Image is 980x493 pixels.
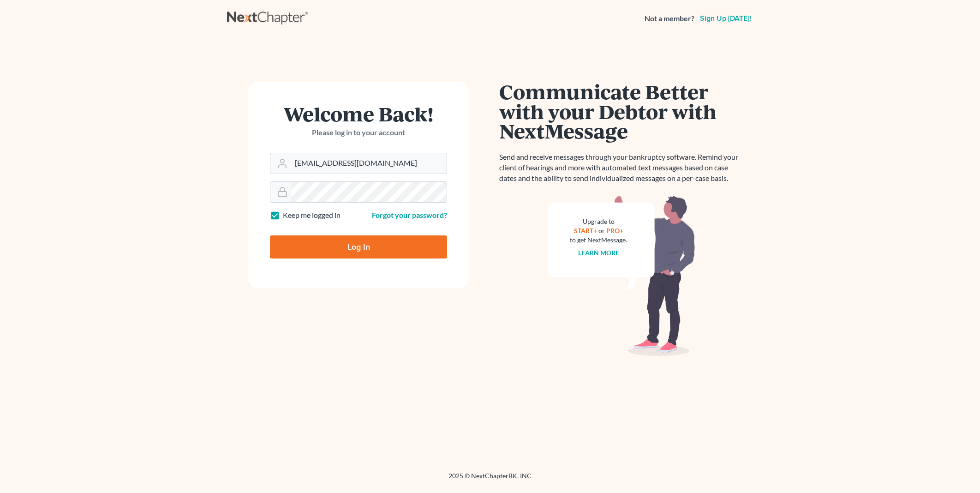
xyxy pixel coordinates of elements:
[570,235,627,245] div: to get NextMessage.
[578,249,619,257] a: Learn more
[698,15,753,22] a: Sign up [DATE]!
[270,235,447,259] input: Log In
[283,210,341,221] label: Keep me logged in
[645,13,694,24] strong: Not a member?
[270,127,447,138] p: Please log in to your account
[499,82,744,141] h1: Communicate Better with your Debtor with NextMessage
[227,471,753,488] div: 2025 © NextChapterBK, INC
[606,227,623,234] a: PRO+
[372,210,447,219] a: Forgot your password?
[291,153,447,174] input: Email Address
[548,195,695,356] img: nextmessage_bg-59042aed3d76b12b5cd301f8e5b87938c9018125f34e5fa2b7a6b67550977c72.svg
[499,152,744,184] p: Send and receive messages through your bankruptcy software. Remind your client of hearings and mo...
[598,227,605,234] span: or
[574,227,597,234] a: START+
[570,217,627,226] div: Upgrade to
[270,104,447,124] h1: Welcome Back!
